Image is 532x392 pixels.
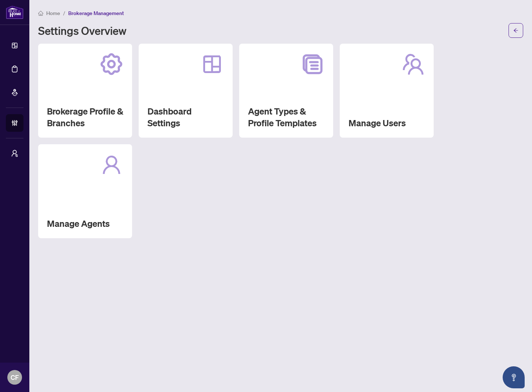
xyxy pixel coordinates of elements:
[11,372,19,382] span: CF
[47,218,123,229] h2: Manage Agents
[38,11,43,16] span: home
[248,105,324,129] h2: Agent Types & Profile Templates
[513,28,518,33] span: arrow-left
[6,6,23,19] img: logo
[147,105,224,129] h2: Dashboard Settings
[47,105,123,129] h2: Brokerage Profile & Branches
[349,117,425,129] h2: Manage Users
[38,25,127,36] h1: Settings Overview
[68,10,124,17] span: Brokerage Management
[46,10,60,17] span: Home
[63,9,65,17] li: /
[503,366,525,388] button: Open asap
[11,150,18,157] span: user-switch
